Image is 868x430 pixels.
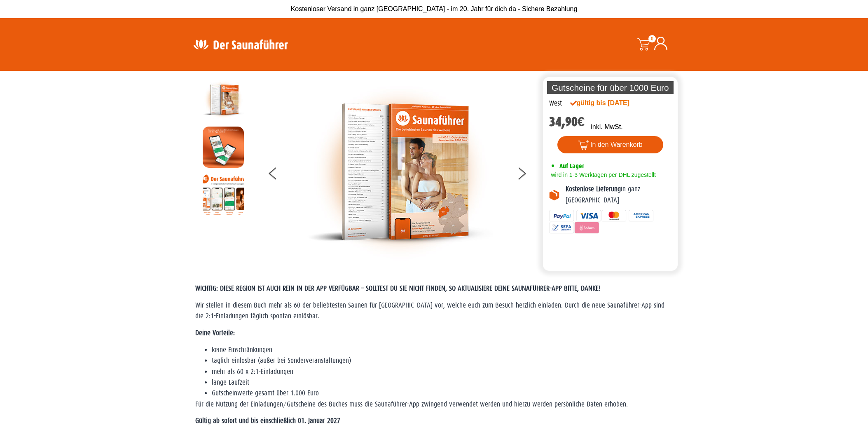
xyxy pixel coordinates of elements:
span: WICHTIG: DIESE REGION IST AUCH REIN IN DER APP VERFÜGBAR – SOLLTEST DU SIE NICHT FINDEN, SO AKTUA... [195,284,601,292]
strong: Deine Vorteile: [195,329,235,337]
img: MOCKUP-iPhone_regional [203,127,244,168]
li: täglich einlösbar (außer bei Sonderveranstaltungen) [212,355,673,366]
span: Wir stellen in diesem Buch mehr als 60 der beliebtesten Saunen für [GEOGRAPHIC_DATA] vor, welche ... [195,301,664,320]
img: Anleitung7tn [203,174,244,215]
button: In den Warenkorb [557,136,663,153]
b: Kostenlose Lieferung [566,185,621,193]
div: gültig bis [DATE] [570,98,648,108]
img: der-saunafuehrer-2025-west [307,79,493,265]
p: Für die Nutzung der Einladungen/Gutscheine des Buches muss die Saunaführer-App zwingend verwendet... [195,399,673,410]
span: wird in 1-3 Werktagen per DHL zugestellt [549,172,656,178]
bdi: 34,90 [549,114,585,129]
span: € [578,114,585,129]
li: mehr als 60 x 2:1-Einladungen [212,367,673,377]
p: inkl. MwSt. [591,122,622,132]
div: West [549,98,562,109]
span: 0 [648,35,656,42]
p: Gutscheine für über 1000 Euro [547,81,674,94]
li: lange Laufzeit [212,377,673,388]
span: Auf Lager [559,162,584,170]
p: in ganz [GEOGRAPHIC_DATA] [566,184,672,206]
strong: Gültig ab sofort und bis einschließlich 01. Januar 2027 [195,417,340,425]
li: keine Einschränkungen [212,345,673,355]
span: Kostenloser Versand in ganz [GEOGRAPHIC_DATA] - im 20. Jahr für dich da - Sichere Bezahlung [291,5,578,12]
img: der-saunafuehrer-2025-west [203,79,244,120]
li: Gutscheinwerte gesamt über 1.000 Euro [212,388,673,399]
